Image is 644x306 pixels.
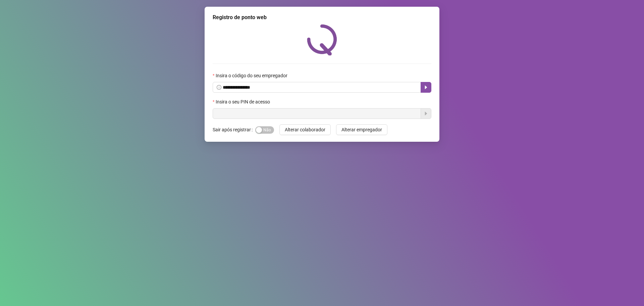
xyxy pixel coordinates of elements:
[336,124,387,135] button: Alterar empregador
[285,126,325,133] span: Alterar colaborador
[279,124,331,135] button: Alterar colaborador
[213,124,255,135] label: Sair após registrar
[213,72,292,79] label: Insira o código do seu empregador
[423,85,429,90] span: caret-right
[217,85,221,90] span: info-circle
[307,24,337,55] img: QRPoint
[341,126,382,133] span: Alterar empregador
[213,98,274,105] label: Insira o seu PIN de acesso
[213,13,431,21] div: Registro de ponto web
